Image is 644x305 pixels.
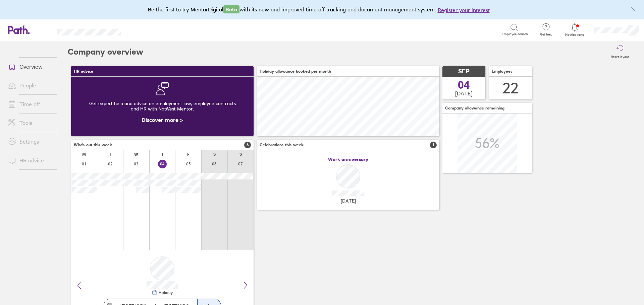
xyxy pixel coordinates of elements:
a: Settings [3,135,57,148]
span: HR advice [74,69,93,74]
div: S [239,152,242,157]
h2: Company overview [68,41,143,63]
span: Get help [535,32,557,36]
div: Holiday [157,290,173,295]
div: M [82,152,86,157]
span: [DATE] [455,90,473,96]
span: Beta [223,5,239,13]
span: 1 [430,142,437,148]
a: Tools [3,116,57,130]
div: T [161,152,164,157]
div: S [213,152,216,157]
span: [DATE] [341,198,356,204]
span: Employees [492,69,513,74]
span: Employee search [502,32,528,36]
a: Notifications [564,23,586,37]
button: Reset layout [607,41,633,63]
div: Get expert help and advice on employment law, employee contracts and HR with NatWest Mentor. [76,95,248,117]
a: HR advice [3,154,57,167]
a: Time off [3,97,57,111]
a: Discover more > [142,117,183,123]
div: W [134,152,138,157]
div: F [187,152,190,157]
span: Who's out this week [74,143,112,147]
span: Holiday allowance booked per month [260,69,331,74]
span: Work anniversary [328,157,368,162]
span: Notifications [564,33,586,37]
button: Register your interest [438,6,490,14]
span: Celebrations this week [260,143,304,147]
span: Company allowance remaining [445,106,504,110]
label: Reset layout [607,53,633,59]
span: 6 [244,142,251,148]
div: 22 [502,80,519,97]
span: 04 [458,80,470,90]
a: People [3,79,57,92]
div: Be the first to try MentorDigital with its new and improved time off tracking and document manage... [148,5,496,14]
div: T [109,152,111,157]
div: Search [140,26,157,32]
a: Overview [3,60,57,73]
span: SEP [458,68,470,75]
